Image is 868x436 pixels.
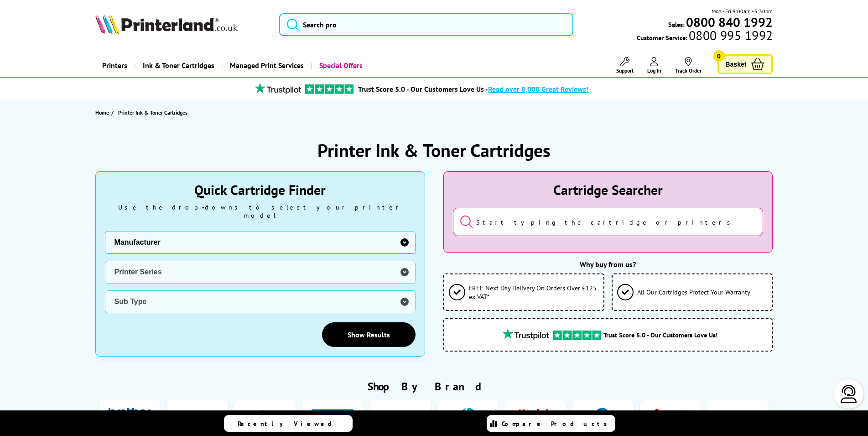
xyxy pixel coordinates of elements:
img: trustpilot rating [250,83,305,94]
img: Lexmark [717,407,759,424]
span: Mon - Fri 9:00am - 5:30pm [712,7,773,16]
a: Recently Viewed [224,415,353,432]
a: Compare Products [487,415,615,432]
a: Log In [647,57,661,74]
img: Printerland Logo [95,14,238,34]
img: Dymo [312,407,353,424]
b: 0800 840 1992 [686,14,773,31]
h1: Printer Ink & Toner Cartridges [317,138,551,162]
a: Basket 0 [717,54,773,74]
a: 0800 840 1992 [685,18,773,26]
img: Konica Minolta [582,407,624,424]
span: Printer Ink & Toner Cartridges [118,109,187,116]
input: Start typing the cartridge or printer's name... [453,208,764,236]
img: trustpilot rating [498,328,553,340]
div: Why buy from us? [443,260,773,269]
span: Trust Score 5.0 - Our Customers Love Us! [603,331,717,339]
a: Trust Score 5.0 - Our Customers Love Us -Read over 8,000 Great Reviews! [358,84,588,94]
span: 0 [713,50,725,62]
img: HP [447,407,489,424]
span: Support [616,67,634,74]
img: Kodak [515,407,556,424]
img: Epson [379,407,421,424]
a: Special Offers [311,54,369,77]
span: Read over 8,000 Great Reviews! [488,84,588,94]
span: All Our Cartridges Protect Your Warranty [637,288,750,296]
img: Kyocera [650,407,691,424]
div: Cartridge Searcher [453,181,764,199]
span: FREE Next Day Delivery On Orders Over £125 ex VAT* [469,284,599,301]
h2: Shop By Brand [95,379,773,394]
div: Quick Cartridge Finder [105,181,416,199]
span: Basket [726,58,747,70]
a: Home [95,108,111,117]
input: Search pro [279,13,573,36]
img: trustpilot rating [305,84,353,94]
a: Ink & Toner Cartridges [134,54,221,77]
a: Printerland Logo [95,14,268,36]
div: Use the drop-downs to select your printer model [105,203,416,220]
span: Recently Viewed [238,420,341,428]
span: 0800 995 1992 [687,31,773,40]
img: user-headset-light.svg [840,385,858,403]
span: Compare Products [502,420,612,428]
a: Track Order [675,57,702,74]
span: Ink & Toner Cartridges [143,54,214,77]
span: Sales: [668,20,685,29]
a: Support [616,57,634,74]
span: Log In [647,67,661,74]
a: Printers [95,54,134,77]
img: Canon [177,407,218,424]
a: Managed Print Services [221,54,311,77]
img: Dell [244,407,286,424]
img: trustpilot rating [553,331,601,340]
span: Customer Service: [637,31,773,42]
a: Show Results [322,322,416,347]
img: Brother [109,407,151,424]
